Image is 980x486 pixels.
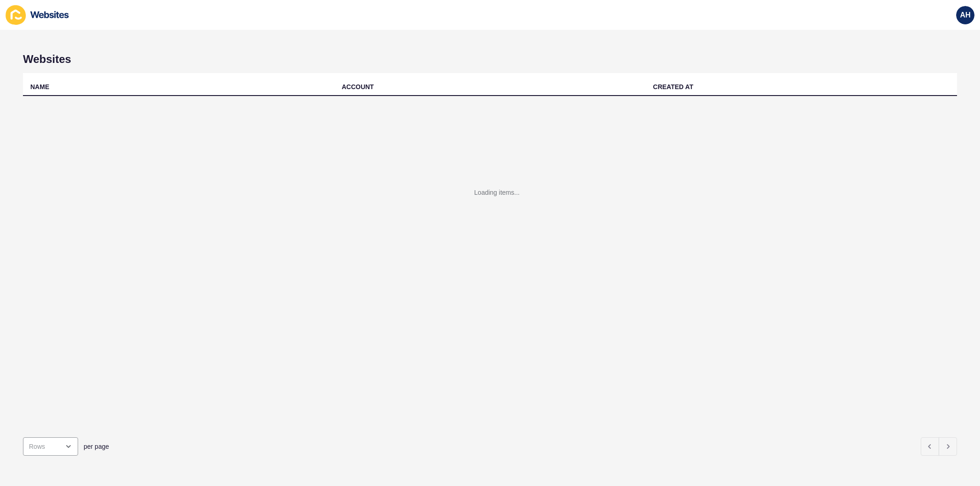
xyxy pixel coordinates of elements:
[23,53,957,66] h1: Websites
[653,82,693,91] div: CREATED AT
[23,437,78,456] div: open menu
[342,82,374,91] div: ACCOUNT
[960,11,970,20] span: AH
[30,82,49,91] div: NAME
[474,188,520,197] div: Loading items...
[84,442,109,451] span: per page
